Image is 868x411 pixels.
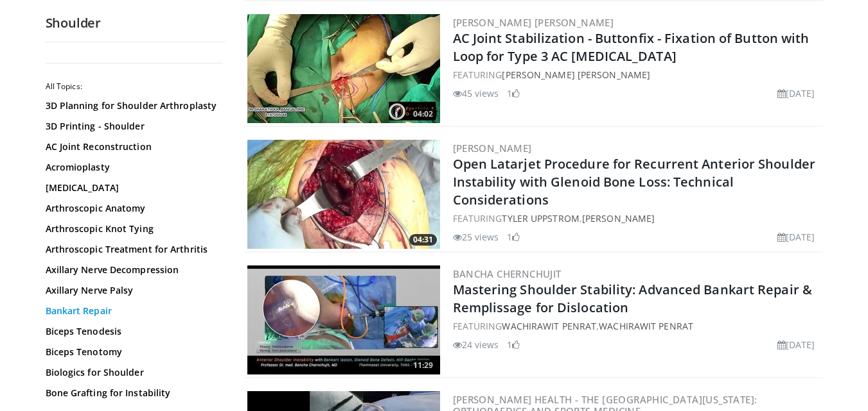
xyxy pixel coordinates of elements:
[453,68,820,81] div: FEATURING
[507,87,520,100] li: 1
[453,87,499,100] li: 45 views
[453,16,614,29] a: [PERSON_NAME] [PERSON_NAME]
[777,230,815,244] li: [DATE]
[409,234,437,246] span: 04:31
[502,320,596,332] a: Wachirawit Penrat
[453,338,499,351] li: 24 views
[46,366,219,379] a: Biologics for Shoulder
[409,108,437,120] span: 04:02
[46,140,219,153] a: AC Joint Reconstruction
[599,320,693,332] a: Wachirawit Penrat
[46,99,219,112] a: 3D Planning for Shoulder Arthroplasty
[46,15,226,31] h2: Shoulder
[507,338,520,351] li: 1
[582,212,655,224] a: [PERSON_NAME]
[46,81,222,92] h2: All Topics:
[247,265,440,374] img: 12bfd8a1-61c9-4857-9f26-c8a25e8997c8.300x170_q85_crop-smart_upscale.jpg
[46,387,219,399] a: Bone Grafting for Instability
[777,87,815,100] li: [DATE]
[247,140,440,249] a: 04:31
[453,155,816,208] a: Open Latarjet Procedure for Recurrent Anterior Shoulder Instability with Glenoid Bone Loss: Techn...
[46,181,219,194] a: [MEDICAL_DATA]
[453,281,813,316] a: Mastering Shoulder Stability: Advanced Bankart Repair & Remplissage for Dislocation
[453,29,810,65] a: AC Joint Stabilization - Buttonfix - Fixation of Button with Loop for Type 3 AC [MEDICAL_DATA]
[46,243,219,256] a: Arthroscopic Treatment for Arthritis
[453,230,499,244] li: 25 views
[46,284,219,297] a: Axillary Nerve Palsy
[247,14,440,123] img: c2f644dc-a967-485d-903d-283ce6bc3929.300x170_q85_crop-smart_upscale.jpg
[507,230,520,244] li: 1
[453,319,820,333] div: FEATURING ,
[777,338,815,351] li: [DATE]
[247,14,440,123] a: 04:02
[409,360,437,371] span: 11:29
[453,142,532,155] a: [PERSON_NAME]
[46,305,219,317] a: Bankart Repair
[46,222,219,235] a: Arthroscopic Knot Tying
[453,212,820,225] div: FEATURING ,
[247,140,440,249] img: 2b2da37e-a9b6-423e-b87e-b89ec568d167.300x170_q85_crop-smart_upscale.jpg
[46,346,219,358] a: Biceps Tenotomy
[46,202,219,215] a: Arthroscopic Anatomy
[247,265,440,374] a: 11:29
[453,267,562,280] a: Bancha Chernchujit
[46,161,219,174] a: Acromioplasty
[502,69,650,81] a: [PERSON_NAME] [PERSON_NAME]
[46,264,219,276] a: Axillary Nerve Decompression
[46,120,219,133] a: 3D Printing - Shoulder
[46,325,219,338] a: Biceps Tenodesis
[502,212,579,224] a: Tyler Uppstrom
